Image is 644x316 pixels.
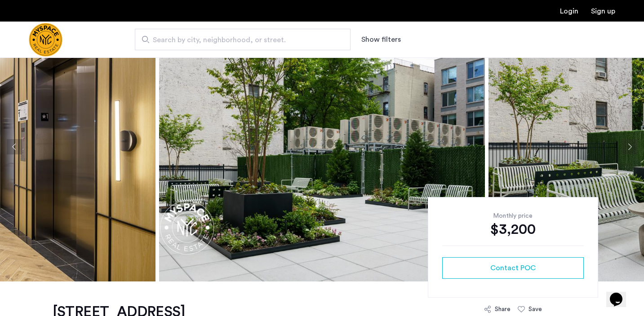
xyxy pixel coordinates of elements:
[622,139,637,154] button: Next apartment
[529,305,542,314] div: Save
[442,211,584,220] div: Monthly price
[7,139,22,154] button: Previous apartment
[361,34,401,45] button: Show or hide filters
[442,257,584,279] button: button
[591,8,615,15] a: Registration
[135,29,351,50] input: Apartment Search
[29,23,62,57] img: logo
[153,35,325,45] span: Search by city, neighborhood, or street.
[159,12,485,281] img: apartment
[560,8,578,15] a: Login
[29,23,62,57] a: Cazamio Logo
[442,220,584,238] div: $3,200
[495,305,511,314] div: Share
[490,263,536,273] span: Contact POC
[606,280,635,307] iframe: chat widget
